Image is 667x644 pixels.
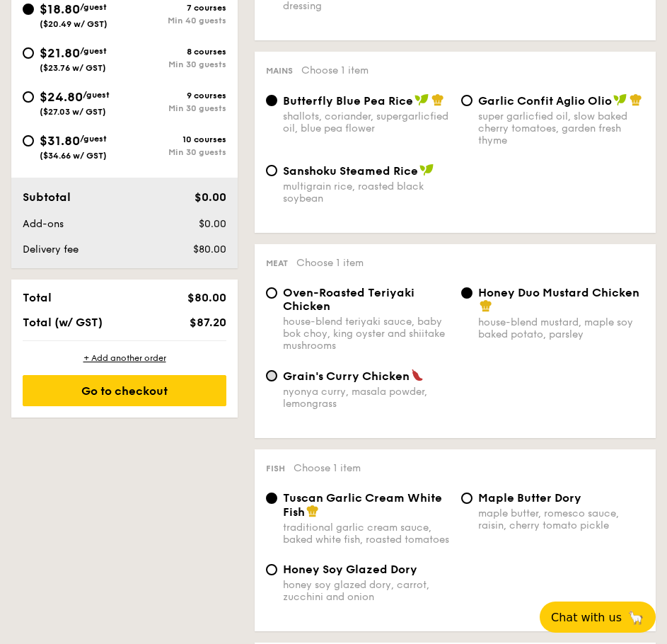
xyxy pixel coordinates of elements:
[190,316,226,329] span: $87.20
[301,64,369,76] span: Choose 1 item
[478,286,639,299] span: Honey Duo Mustard Chicken
[283,579,450,603] div: honey soy glazed dory, carrot, zucchini and onion
[266,287,277,299] input: Oven-Roasted Teriyaki Chickenhouse-blend teriyaki sauce, baby bok choy, king oyster and shiitake ...
[283,164,418,178] span: Sanshoku Steamed Rice
[266,464,285,473] span: Fish
[431,93,444,106] img: icon-chef-hat.a58ddaea.svg
[40,151,107,161] span: ($34.66 w/ GST)
[478,507,645,531] div: maple butter, romesco sauce, raisin, cherry tomato pickle
[630,93,642,106] img: icon-chef-hat.a58ddaea.svg
[540,602,656,633] button: Chat with us🦙
[124,91,226,100] div: 9 courses
[419,163,434,176] img: icon-vegan.f8ff3823.svg
[80,134,107,144] span: /guest
[478,110,645,146] div: super garlicfied oil, slow baked cherry tomatoes, garden fresh thyme
[480,299,492,312] img: icon-chef-hat.a58ddaea.svg
[124,103,226,113] div: Min 30 guests
[195,190,226,204] span: $0.00
[124,3,226,13] div: 7 courses
[23,47,34,59] input: $21.80/guest($23.76 w/ GST)8 coursesMin 30 guests
[461,95,472,106] input: Garlic Confit Aglio Oliosuper garlicfied oil, slow baked cherry tomatoes, garden fresh thyme
[283,386,450,410] div: nyonya curry, masala powder, lemongrass
[187,291,226,304] span: $80.00
[478,316,645,340] div: house-blend mustard, maple soy baked potato, parsley
[40,1,80,17] span: $18.80
[283,180,450,205] div: multigrain rice, roasted black soybean
[627,609,644,626] span: 🦙
[283,563,417,576] span: Honey Soy Glazed Dory
[40,133,80,149] span: $31.80
[23,190,71,204] span: Subtotal
[283,522,450,546] div: traditional garlic cream sauce, baked white fish, roasted tomatoes
[40,45,80,61] span: $21.80
[40,89,83,105] span: $24.80
[478,94,612,108] span: Garlic Confit Aglio Olio
[461,493,472,504] input: Maple Butter Dorymaple butter, romesco sauce, raisin, cherry tomato pickle
[23,352,226,364] div: + Add another order
[23,218,64,230] span: Add-ons
[266,165,277,176] input: Sanshoku Steamed Ricemultigrain rice, roasted black soybean
[411,369,424,381] img: icon-spicy.37a8142b.svg
[124,59,226,69] div: Min 30 guests
[283,369,410,383] span: Grain's Curry Chicken
[40,63,106,73] span: ($23.76 w/ GST)
[551,611,622,624] span: Chat with us
[40,107,106,117] span: ($27.03 w/ GST)
[23,291,52,304] span: Total
[124,47,226,57] div: 8 courses
[283,316,450,352] div: house-blend teriyaki sauce, baby bok choy, king oyster and shiitake mushrooms
[124,134,226,144] div: 10 courses
[124,147,226,157] div: Min 30 guests
[199,218,226,230] span: $0.00
[266,95,277,106] input: Butterfly Blue Pea Riceshallots, coriander, supergarlicfied oil, blue pea flower
[40,19,108,29] span: ($20.49 w/ GST)
[283,491,442,519] span: Tuscan Garlic Cream White Fish
[193,243,226,255] span: $80.00
[296,257,364,269] span: Choose 1 item
[23,4,34,15] input: $18.80/guest($20.49 w/ GST)7 coursesMin 40 guests
[283,94,413,108] span: Butterfly Blue Pea Rice
[23,243,79,255] span: Delivery fee
[23,316,103,329] span: Total (w/ GST)
[266,66,293,76] span: Mains
[23,135,34,146] input: $31.80/guest($34.66 w/ GST)10 coursesMin 30 guests
[83,90,110,100] span: /guest
[461,287,472,299] input: Honey Duo Mustard Chickenhouse-blend mustard, maple soy baked potato, parsley
[23,375,226,406] div: Go to checkout
[306,505,319,517] img: icon-chef-hat.a58ddaea.svg
[80,2,107,12] span: /guest
[124,16,226,25] div: Min 40 guests
[283,286,414,313] span: Oven-Roasted Teriyaki Chicken
[613,93,627,106] img: icon-vegan.f8ff3823.svg
[80,46,107,56] span: /guest
[23,91,34,103] input: $24.80/guest($27.03 w/ GST)9 coursesMin 30 guests
[283,110,450,134] div: shallots, coriander, supergarlicfied oil, blue pea flower
[266,564,277,575] input: Honey Soy Glazed Doryhoney soy glazed dory, carrot, zucchini and onion
[266,493,277,504] input: Tuscan Garlic Cream White Fishtraditional garlic cream sauce, baked white fish, roasted tomatoes
[266,258,288,268] span: Meat
[294,462,361,474] span: Choose 1 item
[266,370,277,381] input: Grain's Curry Chickennyonya curry, masala powder, lemongrass
[414,93,429,106] img: icon-vegan.f8ff3823.svg
[478,491,581,505] span: Maple Butter Dory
